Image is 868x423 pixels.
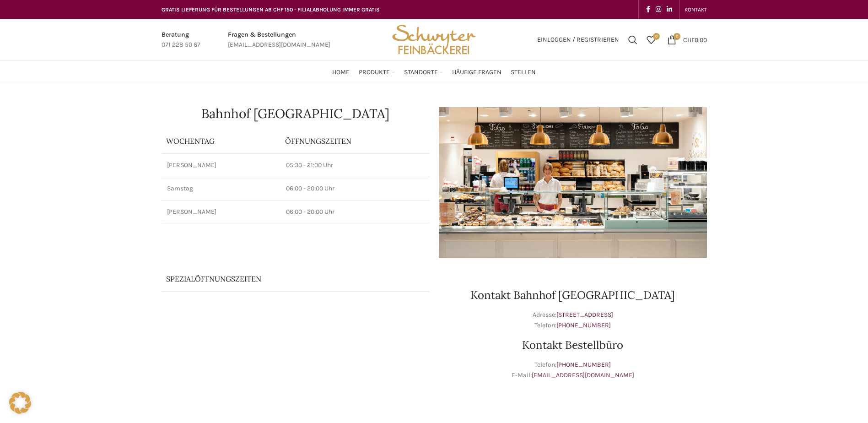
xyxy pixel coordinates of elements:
a: Instagram social link [653,3,664,16]
a: [EMAIL_ADDRESS][DOMAIN_NAME] [532,371,634,379]
img: Bäckerei Schwyter [389,19,479,60]
p: 05:30 - 21:00 Uhr [286,161,424,170]
div: Meine Wunschliste [642,31,660,49]
a: Linkedin social link [664,3,675,16]
div: Main navigation [157,63,712,81]
a: Stellen [511,63,536,81]
a: Häufige Fragen [452,63,501,81]
a: Infobox link [162,30,200,50]
bdi: 0.00 [683,36,707,43]
p: ÖFFNUNGSZEITEN [285,136,425,146]
span: 0 [653,33,660,40]
p: Samstag [167,184,275,193]
a: [PHONE_NUMBER] [556,321,611,329]
a: [STREET_ADDRESS] [556,311,613,319]
a: Standorte [404,63,443,81]
h2: Kontakt Bestellbüro [439,340,707,351]
a: Infobox link [228,30,330,50]
span: Produkte [359,68,390,77]
p: Wochentag [166,136,276,146]
p: Adresse: Telefon: [439,310,707,331]
span: KONTAKT [685,6,707,13]
span: Stellen [511,68,536,77]
a: Home [332,63,350,81]
div: Secondary navigation [680,0,712,19]
a: Site logo [389,35,479,43]
span: CHF [683,36,695,43]
p: 06:00 - 20:00 Uhr [286,184,424,193]
a: 0 [642,31,660,49]
a: Facebook social link [643,3,653,16]
h1: Bahnhof [GEOGRAPHIC_DATA] [162,107,430,120]
p: Spezialöffnungszeiten [166,274,399,284]
p: [PERSON_NAME] [167,161,275,170]
p: Telefon: E-Mail: [439,360,707,380]
a: Einloggen / Registrieren [533,31,624,49]
span: Home [332,68,350,77]
span: 0 [674,33,680,40]
a: Suchen [624,31,642,49]
span: GRATIS LIEFERUNG FÜR BESTELLUNGEN AB CHF 150 - FILIALABHOLUNG IMMER GRATIS [162,6,380,13]
a: Produkte [359,63,395,81]
a: [PHONE_NUMBER] [556,361,611,369]
a: KONTAKT [685,0,707,19]
span: Standorte [404,68,438,77]
p: [PERSON_NAME] [167,207,275,217]
a: 0 CHF0.00 [663,31,712,49]
span: Einloggen / Registrieren [537,37,619,43]
p: 06:00 - 20:00 Uhr [286,207,424,217]
span: Häufige Fragen [452,68,501,77]
h2: Kontakt Bahnhof [GEOGRAPHIC_DATA] [439,290,707,301]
